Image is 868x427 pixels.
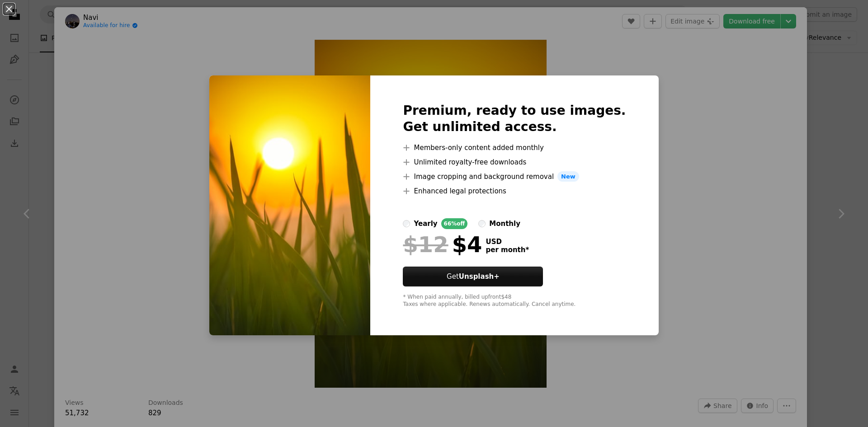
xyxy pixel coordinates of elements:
[486,238,529,246] span: USD
[459,272,500,281] strong: Unsplash+
[403,171,626,182] li: Image cropping and background removal
[403,220,410,227] input: yearly66%off
[403,233,448,256] span: $12
[209,75,370,336] img: photo-1643896862494-770e71e61804
[403,294,626,308] div: * When paid annually, billed upfront $48 Taxes where applicable. Renews automatically. Cancel any...
[478,220,486,227] input: monthly
[403,186,626,197] li: Enhanced legal protections
[403,267,543,286] button: GetUnsplash+
[403,157,626,168] li: Unlimited royalty-free downloads
[486,246,529,254] span: per month *
[403,142,626,153] li: Members-only content added monthly
[489,218,520,229] div: monthly
[441,218,468,229] div: 66% off
[557,171,579,182] span: New
[403,233,482,256] div: $4
[403,103,626,135] h2: Premium, ready to use images. Get unlimited access.
[414,218,437,229] div: yearly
